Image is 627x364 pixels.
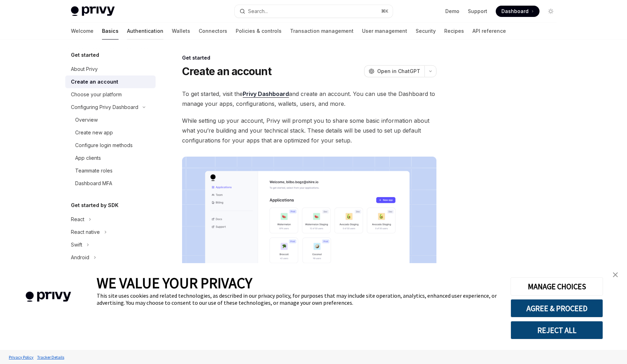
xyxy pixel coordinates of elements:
button: Open in ChatGPT [364,65,424,77]
a: Teammate roles [65,164,156,177]
a: Basics [102,23,119,40]
button: MANAGE CHOICES [511,277,603,296]
a: Dashboard MFA [65,177,156,190]
div: Create an account [71,78,118,86]
a: Dashboard [496,6,539,17]
span: ⌘ K [381,8,388,14]
a: Privacy Policy [7,351,35,363]
span: Dashboard [501,8,529,15]
div: App clients [75,154,101,162]
div: Configure login methods [75,141,133,150]
a: Transaction management [290,23,354,40]
a: Tracker Details [35,351,66,363]
a: Choose your platform [65,88,156,101]
img: close banner [613,272,618,277]
img: light logo [71,6,115,16]
button: REJECT ALL [511,321,603,339]
button: Toggle dark mode [545,6,556,17]
a: close banner [608,268,622,282]
a: Privy Dashboard [243,90,289,98]
a: Security [416,23,436,40]
a: Configure login methods [65,139,156,152]
a: Authentication [127,23,163,40]
a: Support [468,8,487,15]
a: Wallets [172,23,190,40]
span: While setting up your account, Privy will prompt you to share some basic information about what y... [182,116,436,145]
a: About Privy [65,63,156,75]
div: Teammate roles [75,166,113,175]
a: API reference [472,23,506,40]
a: Create an account [65,75,156,88]
a: User management [362,23,407,40]
div: Overview [75,116,98,124]
div: React native [71,228,100,236]
a: Create new app [65,126,156,139]
a: Recipes [444,23,464,40]
h1: Create an account [182,65,271,78]
div: About Privy [71,65,98,73]
button: AGREE & PROCEED [511,299,603,317]
button: Search...⌘K [235,5,393,18]
img: company logo [11,281,86,312]
a: Connectors [199,23,227,40]
a: Overview [65,114,156,126]
span: Open in ChatGPT [377,68,420,75]
div: Create new app [75,128,113,137]
div: React [71,215,84,224]
a: Policies & controls [236,23,282,40]
h5: Get started [71,51,99,59]
div: Configuring Privy Dashboard [71,103,138,111]
a: Welcome [71,23,94,40]
a: Demo [445,8,459,15]
h5: Get started by SDK [71,201,119,210]
div: Choose your platform [71,90,122,99]
span: WE VALUE YOUR PRIVACY [97,274,252,292]
div: Get started [182,54,436,61]
a: App clients [65,152,156,164]
img: images/Dash.png [182,157,436,338]
div: Android [71,253,89,262]
span: To get started, visit the and create an account. You can use the Dashboard to manage your apps, c... [182,89,436,109]
div: This site uses cookies and related technologies, as described in our privacy policy, for purposes... [97,292,500,306]
div: Search... [248,7,268,16]
div: Swift [71,241,82,249]
div: Dashboard MFA [75,179,112,188]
